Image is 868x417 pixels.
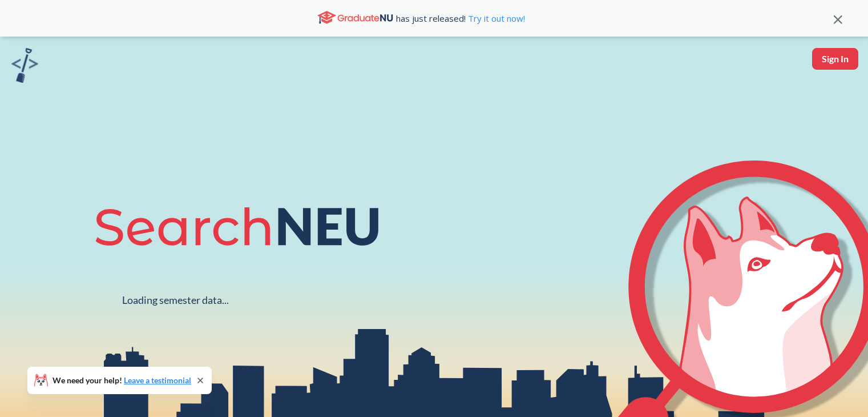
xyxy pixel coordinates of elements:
div: Loading semester data... [122,294,229,307]
button: Sign In [812,48,858,70]
img: sandbox logo [11,48,38,83]
span: has just released! [396,12,525,25]
span: We need your help! [53,376,191,384]
a: Try it out now! [466,13,525,24]
a: Leave a testimonial [124,375,191,385]
a: sandbox logo [11,48,38,86]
